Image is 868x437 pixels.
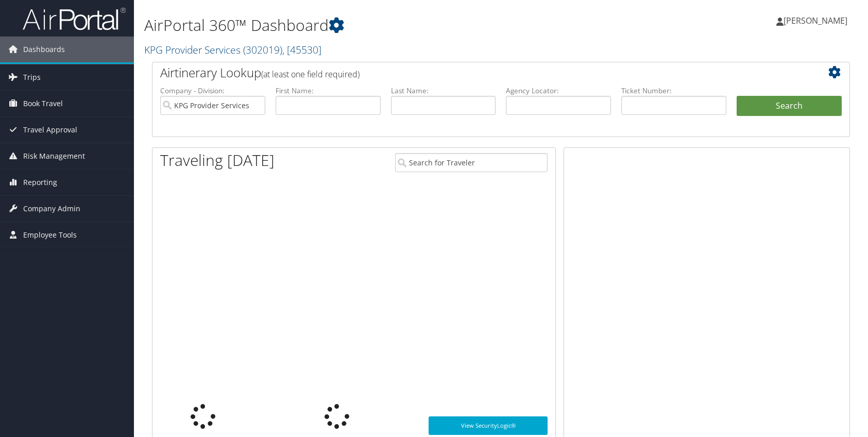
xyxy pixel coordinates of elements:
[243,43,282,57] span: ( 302019 )
[160,64,784,81] h2: Airtinerary Lookup
[776,5,858,36] a: [PERSON_NAME]
[276,86,381,96] label: First Name:
[261,69,360,80] span: (at least one field required)
[621,86,726,96] label: Ticket Number:
[391,86,496,96] label: Last Name:
[23,196,80,222] span: Company Admin
[23,37,65,62] span: Dashboards
[23,143,85,169] span: Risk Management
[429,416,548,435] a: View SecurityLogic®
[160,149,275,171] h1: Traveling [DATE]
[23,64,41,90] span: Trips
[737,96,842,116] button: Search
[23,117,77,143] span: Travel Approval
[23,170,57,195] span: Reporting
[784,15,847,26] span: [PERSON_NAME]
[23,7,126,31] img: airportal-logo.png
[506,86,611,96] label: Agency Locator:
[23,91,63,116] span: Book Travel
[282,43,321,57] span: , [ 45530 ]
[395,153,548,172] input: Search for Traveler
[144,43,321,57] a: KPG Provider Services
[23,222,77,248] span: Employee Tools
[144,14,620,36] h1: AirPortal 360™ Dashboard
[160,86,265,96] label: Company - Division:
